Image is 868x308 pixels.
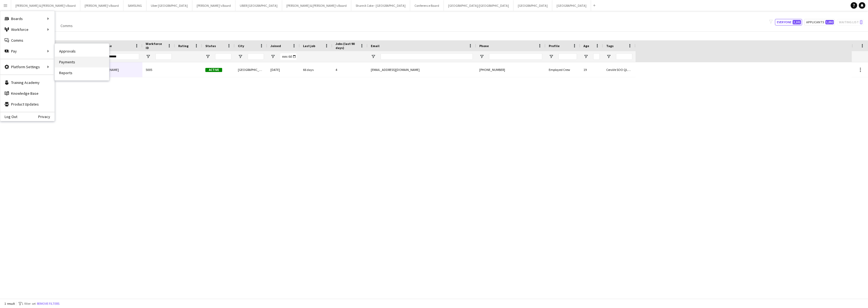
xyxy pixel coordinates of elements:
[270,44,281,48] span: Joined
[267,62,300,77] div: [DATE]
[336,42,358,50] span: Jobs (last 90 days)
[178,44,189,48] span: Rating
[192,0,235,11] button: [PERSON_NAME]'s Board
[580,62,603,77] div: 19
[22,302,36,306] span: 1 filter set
[0,99,55,110] a: Product Updates
[36,301,60,307] button: Remove filters
[238,54,243,59] button: Open Filter Menu
[238,44,244,48] span: City
[235,62,267,77] div: [GEOGRAPHIC_DATA]
[549,54,554,59] button: Open Filter Menu
[282,0,351,11] button: [PERSON_NAME] & [PERSON_NAME]'s Board
[616,53,632,60] input: Tags Filter Input
[606,44,614,48] span: Tags
[0,114,17,119] a: Log Out
[142,62,175,77] div: 5005
[0,35,55,46] a: Comms
[300,62,332,77] div: 66 days
[0,77,55,88] a: Training Academy
[444,0,513,11] button: [GEOGRAPHIC_DATA]/[GEOGRAPHIC_DATA]
[55,46,109,57] a: Approvals
[280,53,296,60] input: Joined Filter Input
[381,53,473,60] input: Email Filter Input
[489,53,542,60] input: Phone Filter Input
[38,114,55,119] a: Privacy
[804,19,835,25] button: Applicants1,092
[371,44,379,48] span: Email
[80,0,123,11] button: [PERSON_NAME]'s Board
[410,0,444,11] button: Conference Board
[58,22,75,29] a: Comms
[0,88,55,99] a: Knowledge Base
[92,62,142,77] div: [PERSON_NAME]
[545,62,580,77] div: Employed Crew
[479,54,484,59] button: Open Filter Menu
[559,53,577,60] input: Profile Filter Input
[549,44,560,48] span: Profile
[583,54,588,59] button: Open Filter Menu
[11,0,80,11] button: [PERSON_NAME] & [PERSON_NAME]'s Board
[0,13,55,24] div: Boards
[0,24,55,35] div: Workforce
[270,54,275,59] button: Open Filter Menu
[55,67,109,78] a: Reports
[146,0,192,11] button: Uber [GEOGRAPHIC_DATA]
[606,54,611,59] button: Open Filter Menu
[593,53,600,60] input: Age Filter Input
[205,54,210,59] button: Open Filter Menu
[371,54,376,59] button: Open Filter Menu
[106,53,139,60] input: Last Name Filter Input
[0,61,55,72] div: Platform Settings
[248,53,264,60] input: City Filter Input
[368,62,476,77] div: [EMAIL_ADDRESS][DOMAIN_NAME]
[205,44,216,48] span: Status
[123,0,146,11] button: SAMSUNG
[155,53,172,60] input: Workforce ID Filter Input
[351,0,410,11] button: Share A Coke - [GEOGRAPHIC_DATA]
[215,53,231,60] input: Status Filter Input
[235,0,282,11] button: UBER [GEOGRAPHIC_DATA]
[205,68,222,72] span: Active
[583,44,589,48] span: Age
[146,54,151,59] button: Open Filter Menu
[303,44,315,48] span: Last job
[775,19,802,25] button: Everyone2,101
[603,62,636,77] div: CeraVe SOO QLD 2025
[479,44,489,48] span: Phone
[60,23,73,28] span: Comms
[552,0,591,11] button: [GEOGRAPHIC_DATA]
[146,42,165,50] span: Workforce ID
[55,57,109,67] a: Payments
[476,62,545,77] div: [PHONE_NUMBER]
[0,46,55,57] div: Pay
[513,0,552,11] button: [GEOGRAPHIC_DATA]
[793,20,801,24] span: 2,101
[332,62,368,77] div: 4
[825,20,834,24] span: 1,092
